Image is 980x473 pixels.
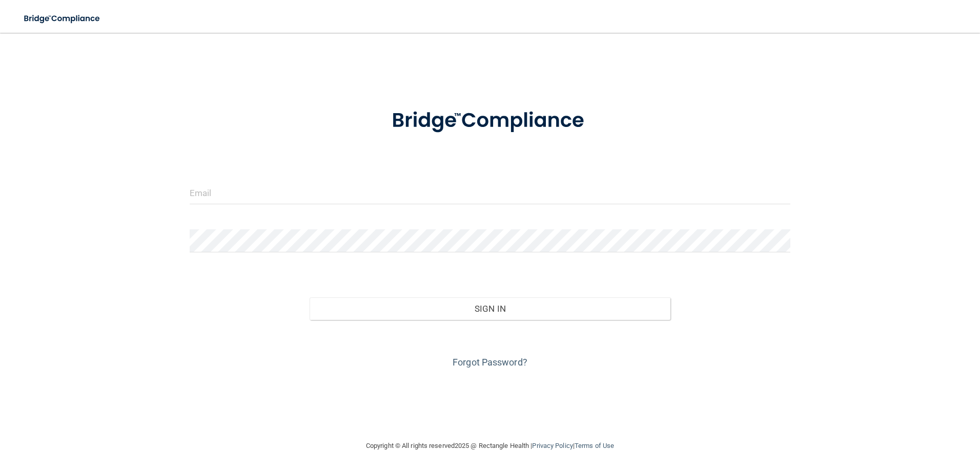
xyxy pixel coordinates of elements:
[532,442,573,449] a: Privacy Policy
[453,357,527,368] a: Forgot Password?
[15,8,110,29] img: bridge_compliance_login_screen.278c3ca4.svg
[303,429,677,462] div: Copyright © All rights reserved 2025 @ Rectangle Health | |
[575,442,614,449] a: Terms of Use
[310,297,670,320] button: Sign In
[371,94,609,147] img: bridge_compliance_login_screen.278c3ca4.svg
[190,181,791,204] input: Email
